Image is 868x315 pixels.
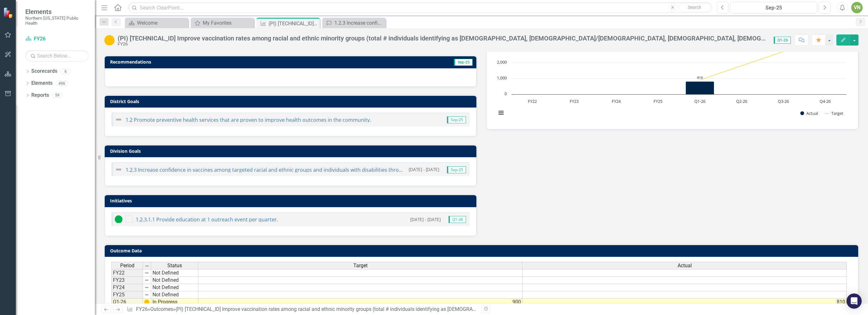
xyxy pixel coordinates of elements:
a: 1.2.3 Increase confidence in vaccines among targeted racial and ethnic groups and individuals wit... [324,19,384,27]
td: FY23 [111,277,143,284]
text: FY25 [654,98,662,104]
td: Q1-26 [111,299,143,306]
small: [DATE] - [DATE] [410,216,441,222]
text: Q3-26 [778,98,789,104]
button: Show Actual [800,110,818,116]
div: Welcome [137,19,187,27]
td: Not Defined [151,284,198,291]
input: Search ClearPoint... [128,2,712,13]
span: Q1-26 [774,37,791,44]
td: Not Defined [151,291,198,299]
text: FY22 [528,98,537,104]
text: 810 [697,75,703,80]
div: 1.2.3 Increase confidence in vaccines among targeted racial and ethnic groups and individuals wit... [334,19,384,27]
path: Q1-26, 810. Actual. [686,82,714,95]
button: Show Target [825,110,843,116]
img: 8DAGhfEEPCf229AAAAAElFTkSuQmCC [144,270,149,275]
img: Not Defined [115,166,122,173]
span: Target [353,263,368,269]
a: Outcomes [150,306,173,312]
text: Q2-26 [736,98,747,104]
span: Sep-25 [447,166,466,173]
div: Sep-25 [733,4,815,12]
a: 1.2 Promote preventive health services that are proven to improve health outcomes in the community. [126,116,371,123]
text: 1,000 [497,75,507,81]
td: FY24 [111,284,143,291]
span: Status [167,263,182,269]
div: 6 [60,69,71,74]
span: Search [688,5,701,10]
img: wGx2qEnQ2cMDAAAAABJRU5ErkJggg== [144,300,149,305]
td: 900 [198,299,523,306]
span: Q1-26 [449,216,466,223]
text: 2,000 [497,59,507,65]
a: Elements [31,80,53,87]
input: Search Below... [25,50,89,61]
td: In Progress [151,299,198,306]
img: On Target [115,215,122,223]
span: Sep-25 [447,116,466,123]
div: Open Intercom Messenger [846,293,862,309]
img: 8DAGhfEEPCf229AAAAAElFTkSuQmCC [144,278,149,283]
text: FY24 [612,98,621,104]
a: Scorecards [31,68,57,75]
h3: Division Goals [110,149,473,153]
td: FY25 [111,291,143,299]
text: Q4-26 [820,98,831,104]
a: FY26 [25,35,89,43]
a: 1.2.3.1.1 Provide education at 1 outreach event per quarter. [136,216,278,223]
svg: Interactive chart [493,28,849,123]
img: In Progress [104,35,115,45]
div: » » [127,306,477,313]
a: 1.2.3 Increase confidence in vaccines among targeted racial and ethnic groups and individuals wit... [126,166,518,173]
td: Not Defined [151,269,198,277]
button: View chart menu, Chart [497,108,505,117]
div: (PI) [TECHNICAL_ID] Improve vaccination rates among racial and ethnic minority groups (total # in... [118,35,767,42]
div: FY26 [118,42,767,46]
img: ClearPoint Strategy [3,7,14,18]
img: Not Defined [115,116,122,123]
img: 8DAGhfEEPCf229AAAAAElFTkSuQmCC [144,292,149,297]
a: FY26 [136,306,148,312]
text: Q1-26 [694,98,705,104]
small: Northern [US_STATE] Public Health [25,15,89,26]
h3: Outcome Data [110,248,855,253]
div: (PI) [TECHNICAL_ID] Improve vaccination rates among racial and ethnic minority groups (total # in... [269,20,318,28]
img: 8DAGhfEEPCf229AAAAAElFTkSuQmCC [145,263,150,269]
button: VN [851,2,863,13]
h3: Initiatives [110,198,473,203]
small: [DATE] - [DATE] [409,166,439,172]
div: My Favorites [203,19,252,27]
img: 8DAGhfEEPCf229AAAAAElFTkSuQmCC [144,285,149,290]
td: 810 [523,299,847,306]
div: 496 [56,81,68,86]
span: Elements [25,8,89,15]
a: My Favorites [192,19,252,27]
button: Sep-25 [730,2,817,13]
span: Sep-25 [454,59,473,66]
td: Not Defined [151,277,198,284]
text: 0 [505,91,507,96]
button: Search [679,3,710,12]
div: Chart. Highcharts interactive chart. [493,28,852,123]
h3: Recommendations [110,59,357,64]
div: 59 [52,93,62,98]
a: Reports [31,92,49,99]
h3: District Goals [110,99,473,104]
span: Period [120,263,134,269]
td: FY22 [111,269,143,277]
a: Welcome [127,19,187,27]
text: FY23 [570,98,579,104]
span: Actual [678,263,692,269]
